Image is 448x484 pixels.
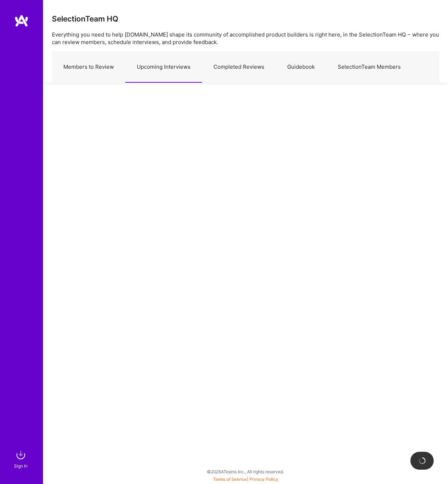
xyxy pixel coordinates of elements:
[14,448,28,462] img: sign in
[417,456,427,466] img: loading
[202,52,276,83] a: Completed Reviews
[52,31,439,46] p: Everything you need to help [DOMAIN_NAME] shape its community of accomplished product builders is...
[52,52,125,83] a: Members to Review
[276,52,326,83] a: Guidebook
[15,448,28,470] a: sign inSign In
[249,476,278,482] a: Privacy Policy
[14,14,29,27] img: logo
[125,52,202,83] a: Upcoming Interviews
[213,476,278,482] span: |
[14,462,28,470] div: Sign In
[213,476,247,482] a: Terms of Service
[52,14,118,23] h3: SelectionTeam HQ
[43,463,448,480] div: © 2025 ATeams Inc., All rights reserved.
[326,52,412,83] a: SelectionTeam Members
